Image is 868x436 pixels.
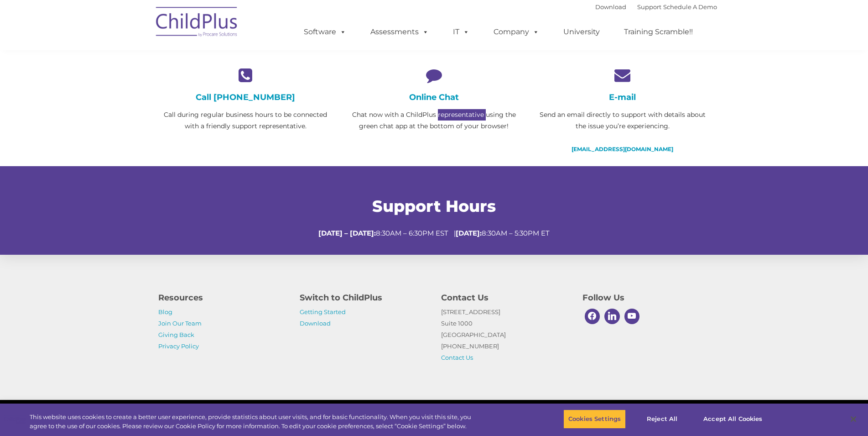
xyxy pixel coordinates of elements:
a: Youtube [622,306,642,326]
h4: Contact Us [441,291,569,304]
a: Company [484,23,548,41]
a: Privacy Policy [158,342,199,350]
a: University [554,23,609,41]
strong: [DATE]: [456,229,482,237]
h4: Online Chat [347,92,521,102]
p: [STREET_ADDRESS] Suite 1000 [GEOGRAPHIC_DATA] [PHONE_NUMBER] [441,306,569,363]
button: Cookies Settings [563,410,626,429]
span: Support Hours [372,196,496,216]
font: | [595,3,717,11]
button: Close [843,409,863,429]
p: Send an email directly to support with details about the issue you’re experiencing. [535,109,710,132]
span: 8:30AM – 6:30PM EST | 8:30AM – 5:30PM ET [318,229,550,237]
a: Contact Us [441,354,473,361]
h4: Switch to ChildPlus [300,291,427,304]
a: Join Our Team [158,320,202,327]
a: Facebook [582,306,603,326]
h4: Follow Us [582,291,710,304]
a: Blog [158,308,172,315]
a: Linkedin [602,306,622,326]
a: IT [444,23,478,41]
a: [EMAIL_ADDRESS][DOMAIN_NAME] [572,146,673,152]
a: Download [300,320,331,327]
a: Assessments [361,23,438,41]
p: Chat now with a ChildPlus representative using the green chat app at the bottom of your browser! [347,109,521,132]
p: Call during regular business hours to be connected with a friendly support representative. [158,109,333,132]
a: Getting Started [300,308,346,315]
a: Giving Back [158,331,194,338]
a: Support [637,3,661,11]
a: Training Scramble!! [615,23,702,41]
div: This website uses cookies to create a better user experience, provide statistics about user visit... [30,413,478,431]
a: Software [295,23,355,41]
h4: Resources [158,291,286,304]
a: Schedule A Demo [663,3,717,11]
strong: [DATE] – [DATE]: [318,229,376,237]
img: ChildPlus by Procare Solutions [151,0,243,46]
a: Download [595,3,626,11]
button: Accept All Cookies [698,410,767,429]
h4: E-mail [535,92,710,102]
h4: Call [PHONE_NUMBER] [158,92,333,102]
button: Reject All [634,410,691,429]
